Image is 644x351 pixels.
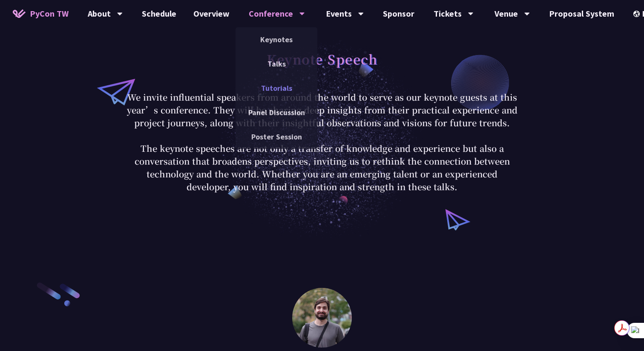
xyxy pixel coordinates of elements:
[236,102,317,122] a: Panel Discussion
[30,7,69,20] span: PyCon TW
[292,288,352,348] img: Sebastián Ramírez (tiangolo)
[4,3,77,24] a: PyCon TW
[236,54,317,74] a: Talks
[236,127,317,147] a: Poster Session
[13,9,26,18] img: Home icon of PyCon TW 2025
[267,46,377,72] h1: Keynote Speech
[236,29,317,49] a: Keynotes
[236,78,317,98] a: Tutorials
[633,11,642,17] img: Locale Icon
[124,91,520,193] p: We invite influential speakers from around the world to serve as our keynote guests at this year’...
